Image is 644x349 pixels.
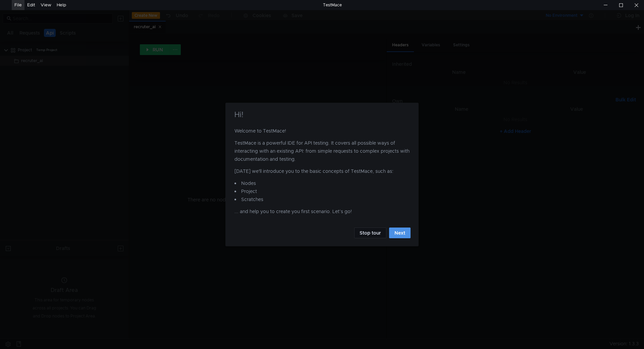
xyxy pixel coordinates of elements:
[234,167,410,179] p: [DATE] we'll introduce you to the basic concepts of TestMace, such as:
[234,139,410,167] p: TestMace is a powerful IDE for API testing. It covers all possible ways of interacting with an ex...
[234,179,410,187] li: Nodes
[234,187,410,195] li: Project
[234,127,410,139] p: Welcome to TestMace!
[234,207,410,219] p: ... and help you to create you first scenario. Let’s go!
[233,111,411,119] h4: Hi!
[234,195,410,203] li: Scratches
